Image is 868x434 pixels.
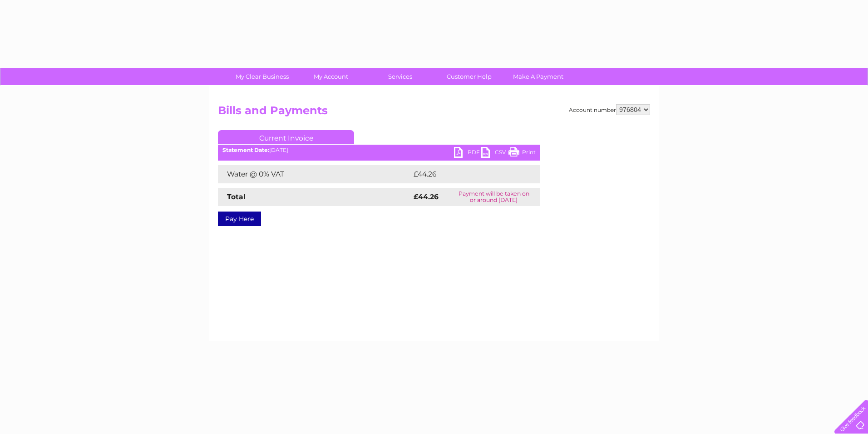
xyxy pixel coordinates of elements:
[222,146,269,153] b: Statement Date:
[432,68,507,85] a: Customer Help
[225,68,300,85] a: My Clear Business
[414,192,439,201] strong: £44.26
[411,165,522,183] td: £44.26
[294,68,369,85] a: My Account
[508,147,536,160] a: Print
[481,147,508,160] a: CSV
[218,147,540,153] div: [DATE]
[218,212,261,226] a: Pay Here
[454,147,481,160] a: PDF
[569,104,650,115] div: Account number
[363,68,438,85] a: Services
[218,104,650,121] h2: Bills and Payments
[218,130,354,144] a: Current Invoice
[227,192,246,201] strong: Total
[448,188,540,206] td: Payment will be taken on or around [DATE]
[218,165,411,183] td: Water @ 0% VAT
[501,68,576,85] a: Make A Payment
